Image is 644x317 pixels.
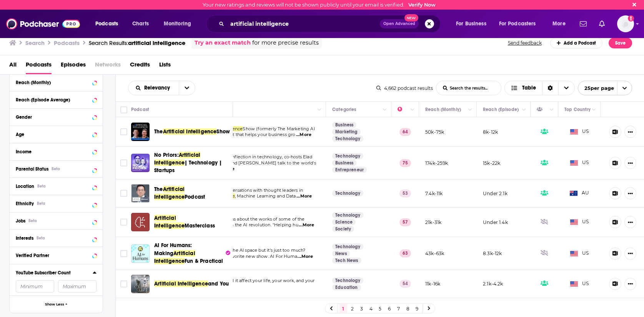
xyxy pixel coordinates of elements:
[577,17,590,30] a: Show notifications dropdown
[332,105,356,114] div: Categories
[332,153,363,159] a: Technology
[190,278,315,283] span: What is AI? How will it affect your life, your work, and your
[9,58,17,74] a: All
[16,164,97,173] button: Parental StatusBeta
[243,126,315,131] span: Show (formerly The Marketing AI
[16,250,97,260] button: Verified Partner
[399,218,411,226] p: 57
[190,216,305,222] span: Spreading awareness about the works of some of the
[130,58,150,74] a: Credits
[456,18,486,29] span: For Business
[483,219,508,226] p: Under 1.4k
[617,15,634,32] button: Show profile menu
[332,122,356,128] a: Business
[380,105,389,115] button: Column Actions
[578,82,614,94] span: 25 per page
[564,105,591,114] div: Top Country
[332,136,363,142] a: Technology
[61,58,86,74] span: Episodes
[332,257,361,264] a: Tech News
[332,219,356,225] a: Science
[380,19,419,28] button: Open AdvancedNew
[154,186,163,193] span: The
[154,280,229,288] a: Artificial Intelligenceand You
[332,251,350,257] a: News
[408,105,417,115] button: Column Actions
[195,38,251,47] a: Try an exact match
[16,198,97,208] button: EthnicityBeta
[296,132,311,138] span: ...More
[95,18,118,29] span: Podcasts
[298,254,313,260] span: ...More
[425,280,440,287] p: 11k-16k
[425,105,461,114] div: Reach (Monthly)
[52,166,60,171] div: Beta
[570,218,589,226] span: US
[408,2,436,8] a: Verify Now
[89,39,185,46] div: Search Results:
[120,190,127,197] span: Toggle select row
[332,190,363,196] a: Technology
[16,95,97,104] button: Reach (Episode Average)
[154,128,163,135] span: The
[332,212,363,218] a: Technology
[395,304,403,313] a: 7
[425,219,441,226] p: 21k-31k
[542,81,558,95] div: Sort Direction
[386,304,393,313] a: 6
[120,280,127,287] span: Toggle select row
[399,189,411,197] p: 53
[504,81,575,95] button: Choose View
[16,201,34,206] span: Ethnicity
[425,129,444,135] p: 50k-75k
[154,128,230,136] a: TheArtificial IntelligenceShow
[413,304,421,313] a: 9
[131,123,150,141] img: The Artificial Intelligence Show
[154,186,185,200] span: Artificial Intelligence
[120,250,127,257] span: Toggle select row
[131,244,150,263] img: AI For Humans: Making Artificial Intelligence Fun & Practical
[16,97,90,103] div: Reach (Episode Average)
[332,284,361,290] a: Education
[16,166,48,172] span: Parental Status
[570,250,589,257] span: US
[190,132,295,137] span: Show) is the podcast that helps your business gro
[37,184,46,189] div: Beta
[132,18,149,29] span: Charts
[163,128,217,135] span: Artificial Intelligence
[624,157,636,169] button: Show More Button
[578,81,632,95] button: open menu
[16,270,88,276] div: YouTube Subscriber Count
[158,18,201,30] button: open menu
[185,258,223,264] span: Fun & Practical
[499,18,536,29] span: For Podcasters
[332,277,363,284] a: Technology
[131,184,150,202] img: The Artificial Intelligence Podcast
[154,215,185,229] span: Artificial Intelligence
[537,105,547,114] div: Has Guests
[16,112,97,121] button: Gender
[339,304,347,313] a: 1
[16,149,90,154] div: Income
[154,250,195,264] span: Artificial Intelligence
[404,304,412,313] a: 8
[190,154,312,159] span: At this moment of inflection in technology, co-hosts Elad
[398,105,408,114] div: Power Score
[154,159,222,174] span: | Technology | Startups
[6,17,80,31] img: Podchaser - Follow, Share and Rate Podcasts
[349,304,356,313] a: 2
[399,280,411,287] p: 54
[26,58,52,74] a: Podcasts
[154,152,179,158] span: No Priors:
[154,242,230,265] a: AI For Humans: MakingArtificial IntelligenceFun & Practical
[16,146,97,156] button: Income
[376,85,433,91] div: 4,662 podcast results
[154,186,230,201] a: TheArtificial IntelligencePodcast
[190,188,303,193] span: Interviews and conversations with thought leaders in
[16,184,34,189] span: Location
[609,38,632,48] button: Save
